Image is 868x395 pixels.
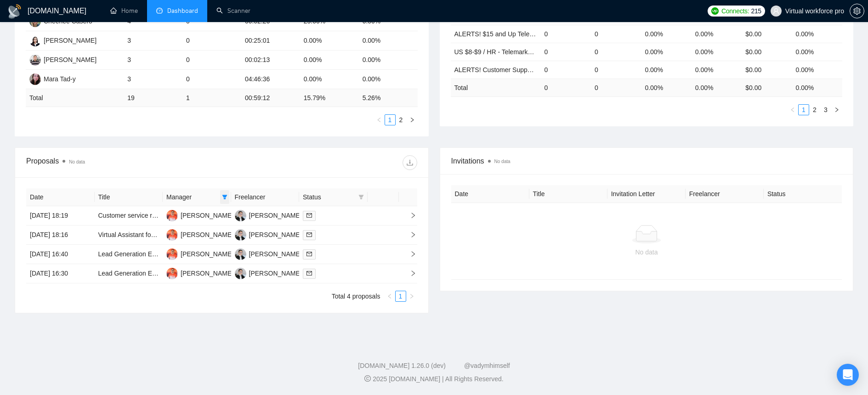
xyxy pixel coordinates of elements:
[166,211,233,219] a: DE[PERSON_NAME]
[249,249,357,259] div: [PERSON_NAME] [PERSON_NAME]
[396,114,407,125] li: 2
[359,31,418,51] td: 0.00%
[231,188,300,206] th: Freelancer
[95,245,163,264] td: Lead Generation Expert for USA Hospital Data
[359,70,418,89] td: 0.00%
[235,231,357,238] a: LB[PERSON_NAME] [PERSON_NAME]
[384,291,395,302] li: Previous Page
[641,43,691,61] td: 0.00%
[29,73,41,85] img: MT
[95,226,163,245] td: Virtual Assistant for Woodworking Company
[26,226,95,245] td: [DATE] 18:16
[364,375,371,382] span: copyright
[69,159,85,164] span: No data
[831,104,842,115] button: right
[332,291,380,302] li: Total 4 proposals
[235,211,357,219] a: LB[PERSON_NAME] [PERSON_NAME]
[29,75,76,82] a: MTMara Tad-y
[837,364,859,386] div: Open Intercom Messenger
[44,74,76,84] div: Mara Tad-y
[26,264,95,283] td: [DATE] 16:30
[181,268,233,278] div: [PERSON_NAME]
[29,54,41,66] img: RM
[692,79,742,96] td: 0.00 %
[798,104,809,115] li: 1
[29,56,96,63] a: RM[PERSON_NAME]
[692,43,742,61] td: 0.00%
[591,79,641,96] td: 0
[385,115,395,125] a: 1
[300,70,359,89] td: 0.00%
[721,6,749,16] span: Connects:
[26,245,95,264] td: [DATE] 16:40
[29,35,41,46] img: MA
[607,185,686,203] th: Invitation Letter
[790,107,795,113] span: left
[541,25,591,43] td: 0
[451,185,529,203] th: Date
[166,229,178,241] img: DE
[409,293,414,299] span: right
[306,271,312,276] span: mail
[241,31,300,51] td: 00:25:01
[403,270,416,276] span: right
[98,231,223,238] a: Virtual Assistant for Woodworking Company
[110,7,138,15] a: homeHome
[300,51,359,70] td: 0.00%
[711,7,719,15] img: upwork-logo.png
[235,229,246,241] img: LB
[541,43,591,61] td: 0
[235,210,246,221] img: LB
[26,89,124,107] td: Total
[374,114,385,125] button: left
[235,268,246,279] img: LB
[166,269,233,276] a: DE[PERSON_NAME]
[44,35,96,45] div: [PERSON_NAME]
[395,291,406,302] li: 1
[406,291,417,302] li: Next Page
[403,231,416,238] span: right
[850,7,864,15] a: setting
[29,36,96,44] a: MA[PERSON_NAME]
[241,89,300,107] td: 00:59:12
[181,249,233,259] div: [PERSON_NAME]
[403,212,416,219] span: right
[306,213,312,218] span: mail
[641,79,691,96] td: 0.00 %
[641,25,691,43] td: 0.00%
[742,79,792,96] td: $ 0.00
[249,210,357,220] div: [PERSON_NAME] [PERSON_NAME]
[406,291,417,302] button: right
[591,43,641,61] td: 0
[124,70,182,89] td: 3
[182,31,241,51] td: 0
[407,114,418,125] button: right
[850,7,864,15] span: setting
[44,55,96,65] div: [PERSON_NAME]
[787,104,798,115] li: Previous Page
[451,155,842,167] span: Invitations
[464,362,510,369] a: @vadymhimself
[182,89,241,107] td: 1
[124,31,182,51] td: 3
[124,89,182,107] td: 19
[409,117,415,123] span: right
[29,17,92,24] a: CCCheenee Casero
[591,25,641,43] td: 0
[181,210,233,220] div: [PERSON_NAME]
[358,362,446,369] a: [DOMAIN_NAME] 1.26.0 (dev)
[182,51,241,70] td: 0
[692,61,742,79] td: 0.00%
[216,7,250,15] a: searchScanner
[374,114,385,125] li: Previous Page
[810,105,820,115] a: 2
[7,4,22,19] img: logo
[306,232,312,237] span: mail
[407,114,418,125] li: Next Page
[167,7,198,15] span: Dashboard
[241,51,300,70] td: 00:02:13
[809,104,820,115] li: 2
[834,107,840,113] span: right
[359,51,418,70] td: 0.00%
[792,43,842,61] td: 0.00%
